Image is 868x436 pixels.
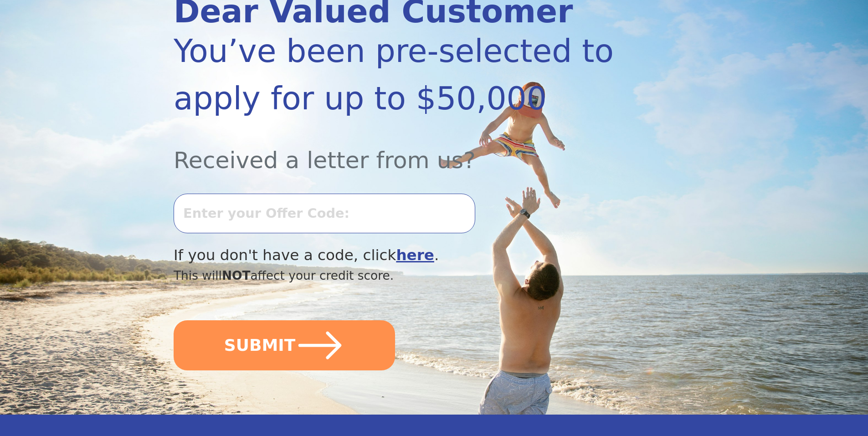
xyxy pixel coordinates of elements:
div: You’ve been pre-selected to apply for up to $50,000 [174,27,616,122]
input: Enter your Offer Code: [174,194,475,233]
div: If you don't have a code, click . [174,244,616,267]
span: NOT [222,268,251,282]
button: SUBMIT [174,320,395,370]
div: Received a letter from us? [174,122,616,177]
a: here [396,246,434,264]
div: This will affect your credit score. [174,267,616,285]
